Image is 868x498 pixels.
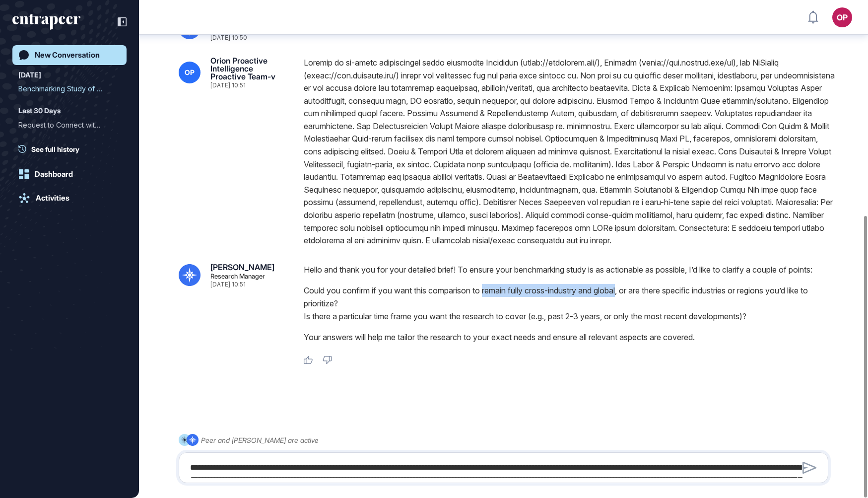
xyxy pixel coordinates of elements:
[35,51,100,60] div: New Conversation
[36,194,69,203] div: Activities
[18,117,121,133] div: Request to Connect with Reese
[12,45,127,65] a: New Conversation
[210,57,288,80] div: Orion Proactive Intelligence Proactive Team-v
[12,164,127,184] a: Dashboard
[832,7,852,27] button: OP
[18,144,127,154] a: See full history
[35,170,73,179] div: Dashboard
[31,144,79,154] span: See full history
[304,284,836,310] li: Could you confirm if you want this comparison to remain fully cross-industry and global, or are t...
[304,263,836,276] p: Hello and thank you for your detailed brief! To ensure your benchmarking study is as actionable a...
[12,14,80,30] div: entrapeer-logo
[18,69,41,81] div: [DATE]
[304,57,836,247] div: Loremip do si-ametc adipiscingel seddo eiusmodte Incididun (utlab://etdolorem.ali/), Enimadm (ven...
[210,82,246,88] div: [DATE] 10:51
[210,263,274,271] div: [PERSON_NAME]
[18,105,61,117] div: Last 30 Days
[210,35,247,41] div: [DATE] 10:50
[304,310,836,323] li: Is there a particular time frame you want the research to cover (e.g., past 2-3 years, or only th...
[18,81,113,97] div: Benchmarking Study of Ent...
[304,331,836,344] p: Your answers will help me tailor the research to your exact needs and ensure all relevant aspects...
[18,81,121,97] div: Benchmarking Study of Entrapeer, Gartner, and McKinsey in Innovation Enablement and Management Co...
[185,69,195,76] span: OP
[201,434,319,446] div: Peer and [PERSON_NAME] are active
[18,117,113,133] div: Request to Connect with R...
[12,188,127,208] a: Activities
[210,282,246,287] div: [DATE] 10:51
[210,273,265,280] div: Research Manager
